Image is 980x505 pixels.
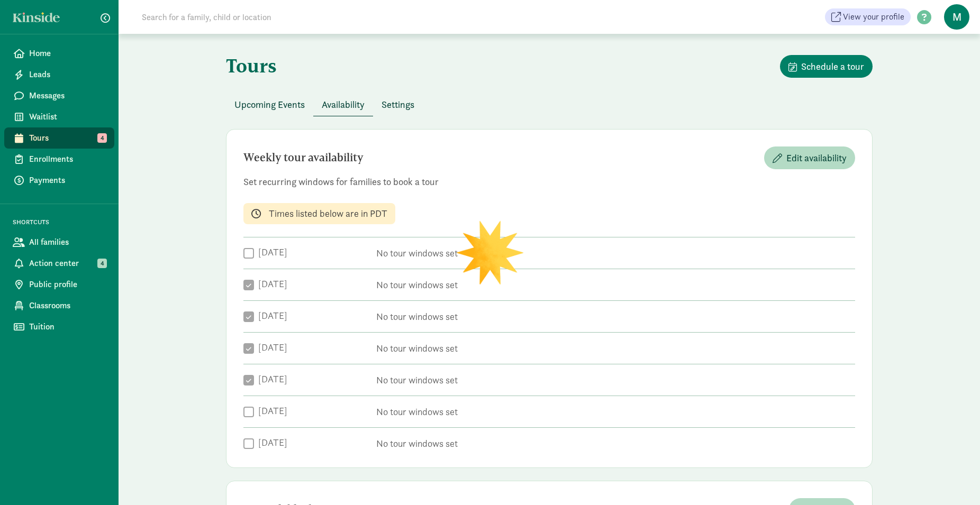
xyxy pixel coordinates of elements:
p: No tour windows set [376,247,855,260]
a: Payments [4,170,114,191]
span: 4 [97,133,107,143]
iframe: Chat Widget [927,454,980,505]
p: No tour windows set [376,437,855,450]
input: Search for a family, child or location [135,6,432,27]
p: No tour windows set [376,342,855,355]
a: Waitlist [4,106,114,127]
button: Availability [313,93,373,116]
button: Settings [373,93,423,116]
p: Times listed below are in PDT [269,207,387,220]
a: Action center 4 [4,253,114,274]
label: [DATE] [254,405,287,417]
span: Upcoming Events [234,97,305,112]
label: [DATE] [254,436,287,449]
span: Settings [382,97,414,112]
span: Enrollments [29,153,106,166]
span: Home [29,47,106,60]
span: M [944,4,969,30]
span: Public profile [29,278,106,291]
h1: Tours [226,55,277,76]
span: All families [29,236,106,249]
a: Tours 4 [4,127,114,149]
span: Leads [29,68,106,81]
button: Edit availability [764,146,855,169]
label: [DATE] [254,373,287,385]
span: Edit availability [786,151,847,165]
span: Classrooms [29,299,106,312]
span: Action center [29,257,106,270]
a: Enrollments [4,149,114,170]
label: [DATE] [254,278,287,290]
a: Messages [4,85,114,106]
a: Classrooms [4,295,114,316]
span: Messages [29,89,106,102]
p: No tour windows set [376,374,855,387]
a: View your profile [825,8,911,25]
span: View your profile [843,11,904,23]
p: Set recurring windows for families to book a tour [243,176,855,188]
a: Tuition [4,316,114,337]
label: [DATE] [254,246,287,259]
span: Payments [29,174,106,187]
span: Availability [322,97,365,112]
span: Tours [29,132,106,144]
a: Public profile [4,274,114,295]
span: Waitlist [29,111,106,123]
p: No tour windows set [376,279,855,291]
span: Schedule a tour [801,59,864,74]
label: [DATE] [254,341,287,354]
span: 4 [97,259,107,268]
h2: Weekly tour availability [243,146,364,169]
a: Leads [4,64,114,85]
p: No tour windows set [376,406,855,418]
span: Tuition [29,320,106,333]
button: Upcoming Events [226,93,313,116]
p: No tour windows set [376,310,855,323]
a: All families [4,232,114,253]
a: Home [4,43,114,64]
label: [DATE] [254,309,287,322]
button: Schedule a tour [780,55,873,78]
